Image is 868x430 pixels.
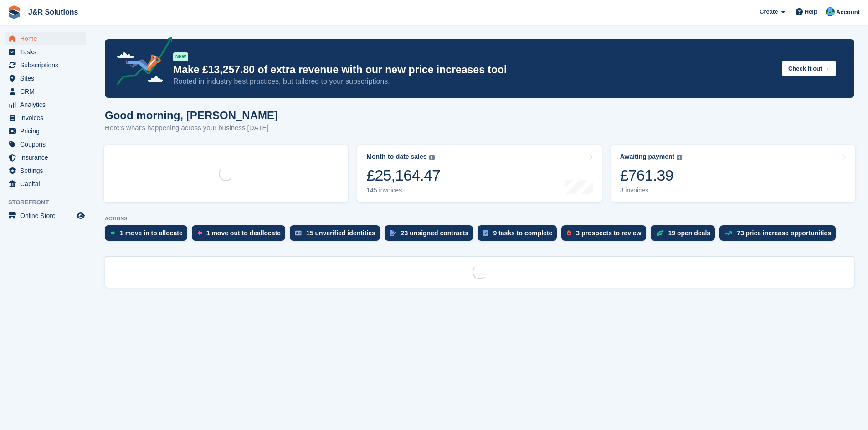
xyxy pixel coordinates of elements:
[805,7,817,16] span: Help
[620,153,675,161] div: Awaiting payment
[719,225,840,245] a: 73 price increase opportunities
[725,231,732,235] img: price_increase_opportunities-93ffe204e8149a01c8c9dc8f82e8f89637d9d84a8eef4429ea346261dce0b2c0.svg
[197,230,202,236] img: move_outs_to_deallocate_icon-f764333ba52eb49d3ac5e1228854f67142a1ed5810a6f6cc68b1a99e826820c5.svg
[25,5,82,20] a: J&R Solutions
[105,216,854,222] p: ACTIONS
[20,72,75,85] span: Sites
[620,166,683,185] div: £761.39
[192,225,290,245] a: 1 move out to deallocate
[7,5,21,19] img: stora-icon-8386f47178a22dfd0bd8f6a31ec36ba5ce8667c1dd55bd0f319d3a0aa187defe.svg
[429,155,435,160] img: icon-info-grey-7440780725fd019a000dd9b08b2336e03edf1995a4989e88bcd33f0948082b44.svg
[5,151,86,164] a: menu
[75,210,86,221] a: Preview store
[20,209,75,222] span: Online Store
[401,229,469,237] div: 23 unsigned contracts
[306,229,375,237] div: 15 unverified identities
[20,32,75,45] span: Home
[5,209,86,222] a: menu
[567,230,571,236] img: prospect-51fa495bee0391a8d652442698ab0144808aea92771e9ea1ae160a38d050c398.svg
[478,225,561,245] a: 9 tasks to complete
[611,145,855,202] a: Awaiting payment £761.39 3 invoices
[173,52,188,61] div: NEW
[357,145,601,202] a: Month-to-date sales £25,164.47 145 invoices
[651,225,720,245] a: 19 open deals
[620,187,683,194] div: 3 invoices
[561,225,650,245] a: 3 prospects to review
[5,98,86,111] a: menu
[5,111,86,124] a: menu
[737,229,831,237] div: 73 price increase opportunities
[20,138,75,151] span: Coupons
[5,125,86,137] a: menu
[5,32,86,45] a: menu
[109,37,173,89] img: price-adjustments-announcement-icon-8257ccfd72463d97f412b2fc003d46551f7dbcb40ab6d574587a9cd5c0d94...
[390,230,396,236] img: contract_signature_icon-13c848040528278c33f63329250d36e43548de30e8caae1d1a13099fd9432cc5.svg
[836,8,860,17] span: Account
[576,229,641,237] div: 3 prospects to review
[5,72,86,85] a: menu
[826,7,835,16] img: Macie Adcock
[206,229,281,237] div: 1 move out to deallocate
[173,76,775,86] p: Rooted in industry best practices, but tailored to your subscriptions.
[5,85,86,98] a: menu
[5,138,86,151] a: menu
[20,59,75,71] span: Subscriptions
[20,98,75,111] span: Analytics
[20,177,75,190] span: Capital
[493,229,552,237] div: 9 tasks to complete
[8,198,91,207] span: Storefront
[366,153,426,161] div: Month-to-date sales
[782,61,836,76] button: Check it out →
[20,85,75,98] span: CRM
[173,63,775,76] p: Make £13,257.80 of extra revenue with our new price increases tool
[366,166,440,185] div: £25,164.47
[105,109,278,121] h1: Good morning, [PERSON_NAME]
[677,155,682,160] img: icon-info-grey-7440780725fd019a000dd9b08b2336e03edf1995a4989e88bcd33f0948082b44.svg
[366,187,440,194] div: 145 invoices
[5,46,86,58] a: menu
[5,59,86,71] a: menu
[483,230,488,236] img: task-75834270c22a3079a89374b754ae025e5fb1db73e45f91037f5363f120a921f8.svg
[295,230,302,236] img: verify_identity-adf6edd0f0f0b5bbfe63781bf79b02c33cf7c696d77639b501bdc392416b5a36.svg
[20,111,75,124] span: Invoices
[20,151,75,164] span: Insurance
[668,229,711,237] div: 19 open deals
[385,225,478,245] a: 23 unsigned contracts
[105,123,278,133] p: Here's what's happening across your business [DATE]
[20,125,75,137] span: Pricing
[20,164,75,177] span: Settings
[290,225,385,245] a: 15 unverified identities
[760,7,778,16] span: Create
[20,46,75,58] span: Tasks
[5,177,86,190] a: menu
[110,230,115,236] img: move_ins_to_allocate_icon-fdf77a2bb77ea45bf5b3d319d69a93e2d87916cf1d5bf7949dd705db3b84f3ca.svg
[105,225,192,245] a: 1 move in to allocate
[120,229,183,237] div: 1 move in to allocate
[656,230,664,236] img: deal-1b604bf984904fb50ccaf53a9ad4b4a5d6e5aea283cecdc64d6e3604feb123c2.svg
[5,164,86,177] a: menu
